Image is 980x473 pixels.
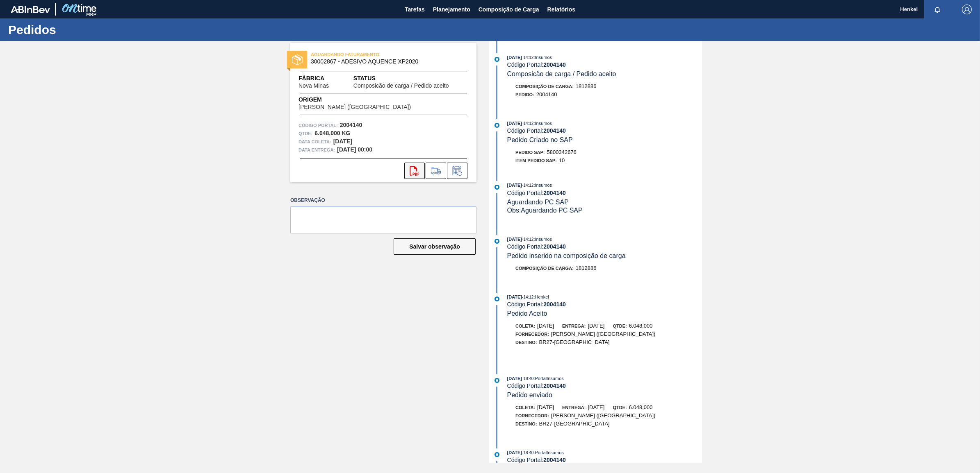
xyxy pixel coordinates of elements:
[537,323,554,329] span: [DATE]
[547,149,577,155] span: 5800342676
[495,57,499,62] img: atual
[299,83,329,89] span: Nova Minas
[522,237,533,242] span: - 14:12
[962,5,972,14] img: Logout
[576,265,597,271] span: 1812886
[447,163,467,179] div: Informar alteração no pedido
[543,61,566,68] strong: 2004140
[11,6,50,13] img: TNhmsLtSVTkK8tSr43FrP2fwEKptu5GPRR3wAAAABJRU5ErkJggg==
[299,104,411,110] span: [PERSON_NAME] ([GEOGRAPHIC_DATA])
[539,421,610,427] span: BR27-[GEOGRAPHIC_DATA]
[404,163,425,179] div: Abrir arquivo PDF
[543,301,566,308] strong: 2004140
[299,121,338,129] span: Código Portal:
[507,294,522,299] span: [DATE]
[507,121,522,126] span: [DATE]
[536,91,557,97] span: 2004140
[299,74,353,83] span: Fábrica
[588,404,604,410] span: [DATE]
[533,376,563,381] span: : PortalInsumos
[8,25,154,34] h1: Pedidos
[507,207,583,214] span: Obs: Aguardando PC SAP
[353,83,449,89] span: Composicão de carga / Pedido aceito
[507,61,702,68] div: Código Portal:
[515,158,557,163] span: Item pedido SAP:
[543,190,566,196] strong: 2004140
[299,95,434,104] span: Origem
[405,5,425,14] span: Tarefas
[533,55,552,60] span: : Insumos
[522,183,533,188] span: - 14:12
[507,199,569,206] span: Aguardando PC SAP
[495,185,499,190] img: atual
[522,295,533,299] span: - 14:12
[515,413,549,418] span: Fornecedor:
[562,405,586,410] span: Entrega:
[533,121,552,126] span: : Insumos
[394,238,476,255] button: Salvar observação
[551,412,656,419] span: [PERSON_NAME] ([GEOGRAPHIC_DATA])
[515,332,549,337] span: Fornecedor:
[507,237,522,242] span: [DATE]
[515,324,535,328] span: Coleta:
[337,146,372,153] strong: [DATE] 00:00
[426,163,446,179] div: Ir para Composição de Carga
[507,183,522,188] span: [DATE]
[299,146,335,154] span: Data entrega:
[433,5,470,14] span: Planejamento
[562,324,586,328] span: Entrega:
[507,190,702,196] div: Código Portal:
[613,405,627,410] span: Qtde:
[311,59,460,65] span: 30002867 - ADESIVO AQUENCE XP2020
[299,129,312,138] span: Qtde :
[507,243,702,250] div: Código Portal:
[559,157,565,163] span: 10
[311,50,426,59] span: AGUARDANDO FATURAMENTO
[576,83,597,89] span: 1812886
[333,138,352,145] strong: [DATE]
[629,323,653,329] span: 6.048,000
[299,138,331,146] span: Data coleta:
[507,252,626,259] span: Pedido inserido na composição de carga
[543,457,566,463] strong: 2004140
[547,5,575,14] span: Relatórios
[522,376,533,381] span: - 18:40
[507,392,552,398] span: Pedido enviado
[495,296,499,301] img: atual
[522,450,533,455] span: - 18:40
[507,136,573,143] span: Pedido Criado no SAP
[507,70,616,77] span: Composicão de carga / Pedido aceito
[353,74,468,83] span: Status
[543,127,566,134] strong: 2004140
[495,378,499,383] img: atual
[515,92,534,97] span: Pedido :
[515,84,574,89] span: Composição de Carga :
[495,123,499,128] img: atual
[507,457,702,463] div: Código Portal:
[507,127,702,134] div: Código Portal:
[515,266,574,271] span: Composição de Carga :
[507,301,702,308] div: Código Portal:
[515,421,537,426] span: Destino:
[515,405,535,410] span: Coleta:
[539,339,610,345] span: BR27-[GEOGRAPHIC_DATA]
[315,130,350,136] strong: 6.048,000 KG
[924,4,950,15] button: Notificações
[507,450,522,455] span: [DATE]
[507,382,702,389] div: Código Portal:
[340,122,362,128] strong: 2004140
[290,195,476,206] label: Observação
[522,121,533,126] span: - 14:12
[551,331,656,337] span: [PERSON_NAME] ([GEOGRAPHIC_DATA])
[515,340,537,345] span: Destino:
[292,54,303,65] img: status
[613,324,627,328] span: Qtde:
[479,5,539,14] span: Composição de Carga
[543,243,566,250] strong: 2004140
[533,237,552,242] span: : Insumos
[507,310,547,317] span: Pedido Aceito
[533,450,563,455] span: : PortalInsumos
[537,404,554,410] span: [DATE]
[629,404,653,410] span: 6.048,000
[588,323,604,329] span: [DATE]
